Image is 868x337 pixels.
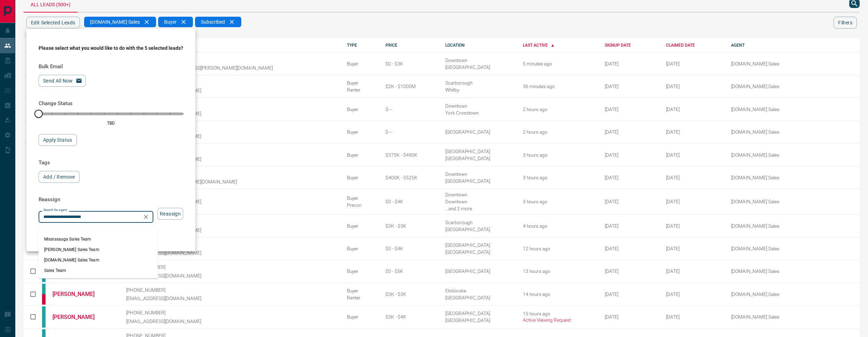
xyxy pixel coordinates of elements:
[39,171,80,183] button: Add / Remove
[39,45,183,51] h3: Please select what you would like to do with the 5 selected leads?
[157,208,183,220] button: Reassign
[39,158,183,167] h3: Tags
[39,134,77,146] button: Apply Status
[43,208,67,212] label: Search for agent
[141,212,151,222] button: Clear
[39,195,183,204] h3: Reassign
[39,244,158,255] li: [PERSON_NAME] Sales Team
[39,120,183,126] p: TBD
[39,75,86,87] button: Send All Now
[39,255,158,265] li: [DOMAIN_NAME] Sales Team
[39,62,183,71] h3: Bulk Email
[39,99,73,108] h3: Change Status
[39,265,158,276] li: Sales Team
[39,234,158,244] li: Mississauga Sales Team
